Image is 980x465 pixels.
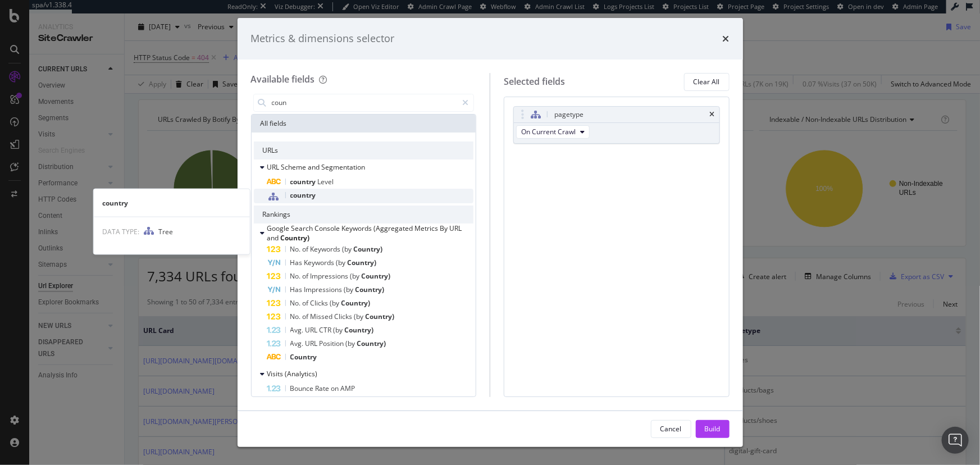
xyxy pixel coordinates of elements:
[504,75,565,88] div: Selected fields
[304,258,336,267] span: Keywords
[267,369,285,379] span: Visits
[345,325,374,335] span: Country)
[281,233,310,243] span: Country)
[322,162,366,172] span: Segmentation
[450,224,462,233] span: URL
[93,198,249,208] div: country
[285,369,318,379] span: (Analytics)
[290,258,304,267] span: Has
[291,224,315,233] span: Search
[513,106,720,144] div: pagetypetimesOn Current Crawl
[415,224,440,233] span: Metrics
[440,224,450,233] span: By
[251,31,395,46] div: Metrics & dimensions selector
[723,31,730,46] div: times
[303,312,311,321] span: of
[651,420,691,438] button: Cancel
[694,77,720,86] div: Clear All
[311,271,350,281] span: Impressions
[346,339,357,348] span: (by
[290,190,316,200] span: country
[267,224,291,233] span: Google
[290,352,317,362] span: Country
[290,177,318,186] span: country
[355,285,385,294] span: Country)
[331,384,341,393] span: on
[306,339,320,348] span: URL
[311,312,335,321] span: Missed
[290,285,304,294] span: Has
[320,339,346,348] span: Position
[303,271,311,281] span: of
[318,177,334,186] span: Level
[705,424,721,434] div: Build
[335,312,354,321] span: Clicks
[366,312,395,321] span: Country)
[290,244,303,254] span: No.
[362,271,391,281] span: Country)
[341,298,371,308] span: Country)
[354,312,366,321] span: (by
[660,424,682,434] div: Cancel
[306,325,320,335] span: URL
[271,94,458,111] input: Search by field name
[267,233,281,243] span: and
[330,298,341,308] span: (by
[304,285,344,294] span: Impressions
[290,312,303,321] span: No.
[334,325,345,335] span: (by
[316,384,331,393] span: Rate
[341,384,355,393] span: AMP
[374,224,415,233] span: (Aggregated
[315,224,342,233] span: Console
[354,244,383,254] span: Country)
[311,298,330,308] span: Clicks
[303,244,311,254] span: of
[290,339,306,348] span: Avg.
[348,258,377,267] span: Country)
[251,73,315,85] div: Available fields
[254,206,474,224] div: Rankings
[290,271,303,281] span: No.
[521,127,576,136] span: On Current Crawl
[342,224,374,233] span: Keywords
[343,244,354,254] span: (by
[554,109,584,120] div: pagetype
[308,162,322,172] span: and
[350,271,362,281] span: (by
[281,162,308,172] span: Scheme
[357,339,386,348] span: Country)
[238,18,743,447] div: modal
[942,427,969,454] div: Open Intercom Messenger
[290,384,316,393] span: Bounce
[254,142,474,159] div: URLs
[696,420,730,438] button: Build
[336,258,348,267] span: (by
[710,111,715,118] div: times
[311,244,343,254] span: Keywords
[344,285,355,294] span: (by
[252,115,476,133] div: All fields
[303,298,311,308] span: of
[320,325,334,335] span: CTR
[267,162,281,172] span: URL
[290,325,306,335] span: Avg.
[684,73,730,91] button: Clear All
[516,125,590,139] button: On Current Crawl
[290,298,303,308] span: No.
